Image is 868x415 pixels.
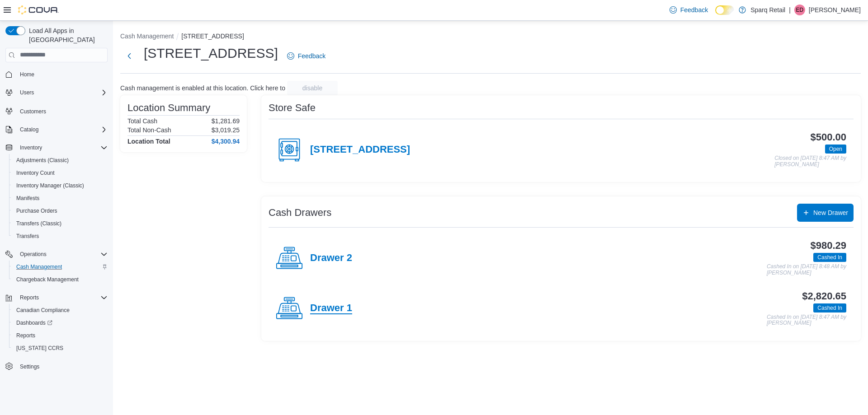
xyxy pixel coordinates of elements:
[13,168,58,178] a: Inventory Count
[127,138,170,145] h4: Location Total
[9,154,111,167] button: Adjustments (Classic)
[16,292,42,303] button: Reports
[120,47,138,65] button: Next
[9,217,111,230] button: Transfers (Classic)
[811,240,846,251] h3: $980.29
[13,261,66,272] a: Cash Management
[13,261,108,272] span: Cash Management
[789,5,791,15] p: |
[767,264,846,276] p: Cashed In on [DATE] 8:48 AM by [PERSON_NAME]
[18,5,59,14] img: Cova
[9,167,111,179] button: Inventory Count
[20,89,34,96] span: Users
[16,263,62,270] span: Cash Management
[212,126,240,134] p: $3,019.25
[120,33,174,40] button: Cash Management
[13,343,108,354] span: Washington CCRS
[127,103,210,113] h3: Location Summary
[16,233,39,240] span: Transfers
[16,142,108,153] span: Inventory
[13,180,88,191] a: Inventory Manager (Classic)
[127,117,157,125] h6: Total Cash
[16,332,35,339] span: Reports
[16,195,39,202] span: Manifests
[9,192,111,205] button: Manifests
[269,103,316,113] h3: Store Safe
[13,231,108,242] span: Transfers
[13,305,73,316] a: Canadian Compliance
[16,142,46,153] button: Inventory
[13,317,108,328] span: Dashboards
[2,86,111,99] button: Users
[5,64,108,396] nav: Complex example
[16,319,52,326] span: Dashboards
[817,253,842,261] span: Cashed In
[811,132,846,143] h3: $500.00
[16,157,69,164] span: Adjustments (Classic)
[20,363,39,370] span: Settings
[16,220,61,227] span: Transfers (Classic)
[9,317,111,329] a: Dashboards
[212,138,240,145] h4: $4,300.94
[120,32,861,42] nav: An example of EuiBreadcrumbs
[16,249,50,260] button: Operations
[20,251,47,258] span: Operations
[20,294,39,301] span: Reports
[13,205,61,216] a: Purchase Orders
[20,126,38,133] span: Catalog
[9,342,111,354] button: [US_STATE] CCRS
[16,276,79,283] span: Chargeback Management
[13,218,108,229] span: Transfers (Classic)
[9,179,111,192] button: Inventory Manager (Classic)
[13,155,108,166] span: Adjustments (Classic)
[813,253,846,262] span: Cashed In
[16,87,38,98] button: Users
[825,145,846,154] span: Open
[797,204,854,222] button: New Drawer
[817,304,842,312] span: Cashed In
[16,361,43,372] a: Settings
[212,117,240,125] p: $1,281.69
[16,106,50,117] a: Customers
[16,105,108,117] span: Customers
[9,304,111,317] button: Canadian Compliance
[9,261,111,273] button: Cash Management
[16,69,38,80] a: Home
[120,84,285,92] p: Cash management is enabled at this location. Click here to
[302,84,322,93] span: disable
[767,314,846,326] p: Cashed In on [DATE] 8:47 AM by [PERSON_NAME]
[715,15,716,15] span: Dark Mode
[13,155,72,166] a: Adjustments (Classic)
[127,126,171,134] h6: Total Non-Cash
[680,5,708,14] span: Feedback
[9,329,111,342] button: Reports
[16,69,108,80] span: Home
[20,144,42,151] span: Inventory
[16,87,108,98] span: Users
[13,193,108,204] span: Manifests
[13,205,108,216] span: Purchase Orders
[310,252,352,264] h4: Drawer 2
[774,155,846,168] p: Closed on [DATE] 8:47 AM by [PERSON_NAME]
[20,108,46,115] span: Customers
[269,207,331,218] h3: Cash Drawers
[2,123,111,136] button: Catalog
[13,180,108,191] span: Inventory Manager (Classic)
[666,1,712,19] a: Feedback
[16,182,84,189] span: Inventory Manager (Classic)
[2,248,111,261] button: Operations
[181,33,244,40] button: [STREET_ADDRESS]
[283,47,329,65] a: Feedback
[16,292,108,303] span: Reports
[829,145,842,153] span: Open
[16,345,63,352] span: [US_STATE] CCRS
[16,207,57,214] span: Purchase Orders
[298,51,325,61] span: Feedback
[287,81,338,95] button: disable
[16,249,108,260] span: Operations
[2,141,111,154] button: Inventory
[2,104,111,117] button: Customers
[16,169,55,177] span: Inventory Count
[13,168,108,178] span: Inventory Count
[813,208,848,217] span: New Drawer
